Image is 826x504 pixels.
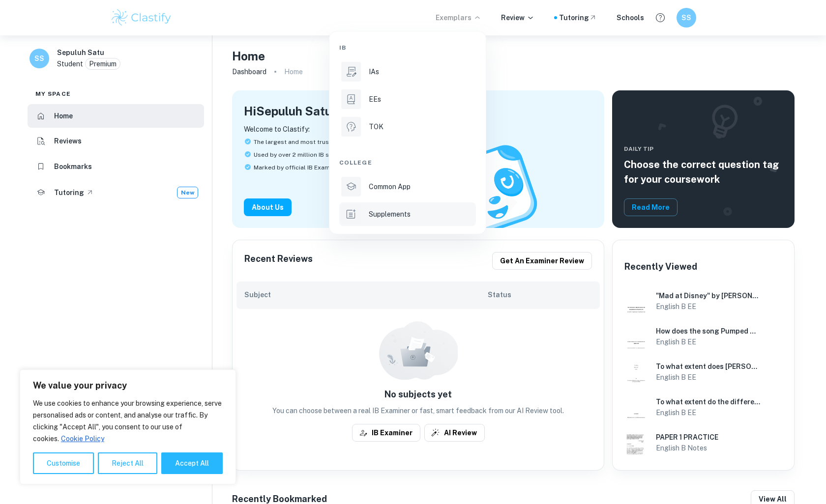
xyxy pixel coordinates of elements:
a: EEs [339,87,476,111]
span: College [339,158,372,167]
div: We value your privacy [20,369,236,484]
p: We value your privacy [33,380,223,392]
p: TOK [369,121,383,132]
button: Reject All [98,452,157,474]
a: Cookie Policy [60,434,105,443]
a: IAs [339,60,476,84]
p: EEs [369,94,381,105]
p: IAs [369,66,379,77]
a: TOK [339,115,476,139]
p: We use cookies to enhance your browsing experience, serve personalised ads or content, and analys... [33,397,223,445]
p: Supplements [369,209,411,220]
button: Customise [33,452,94,474]
a: Supplements [339,202,476,226]
button: Accept All [161,452,223,474]
a: Common App [339,175,476,198]
p: Common App [369,181,411,192]
span: IB [339,43,346,52]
